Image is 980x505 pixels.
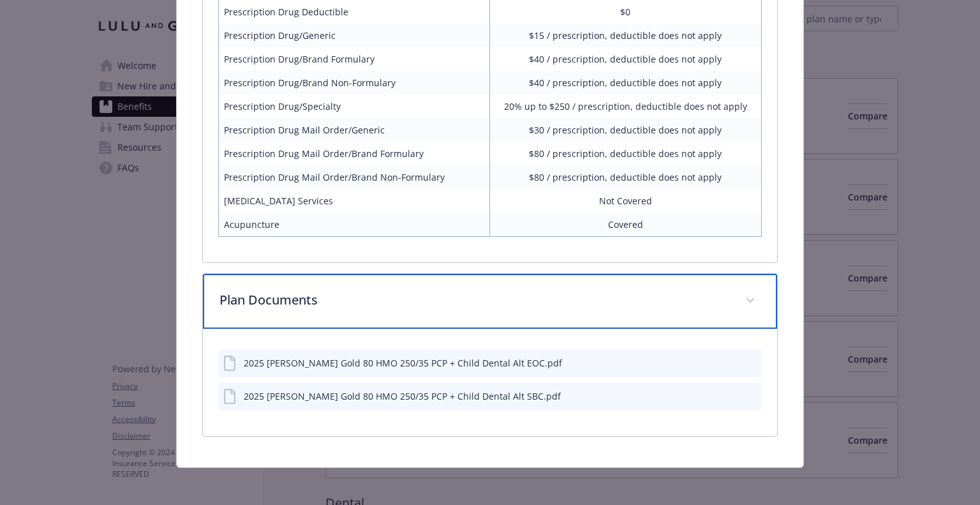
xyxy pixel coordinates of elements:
[490,189,761,213] td: Not Covered
[490,142,761,165] td: $80 / prescription, deductible does not apply
[725,356,735,370] button: download file
[490,118,761,142] td: $30 / prescription, deductible does not apply
[490,94,761,118] td: 20% up to $250 / prescription, deductible does not apply
[725,389,735,403] button: download file
[490,24,761,47] td: $15 / prescription, deductible does not apply
[219,290,729,310] p: Plan Documents
[745,389,757,403] button: preview file
[219,142,490,165] td: Prescription Drug Mail Order/Brand Formulary
[490,165,761,189] td: $80 / prescription, deductible does not apply
[244,356,562,370] div: 2025 [PERSON_NAME] Gold 80 HMO 250/35 PCP + Child Dental Alt EOC.pdf
[219,71,490,94] td: Prescription Drug/Brand Non-Formulary
[219,165,490,189] td: Prescription Drug Mail Order/Brand Non-Formulary
[203,274,776,329] div: Plan Documents
[219,24,490,47] td: Prescription Drug/Generic
[745,356,757,370] button: preview file
[244,389,561,403] div: 2025 [PERSON_NAME] Gold 80 HMO 250/35 PCP + Child Dental Alt SBC.pdf
[490,47,761,71] td: $40 / prescription, deductible does not apply
[219,47,490,71] td: Prescription Drug/Brand Formulary
[490,213,761,237] td: Covered
[219,94,490,118] td: Prescription Drug/Specialty
[219,213,490,237] td: Acupuncture
[203,329,776,436] div: Plan Documents
[219,118,490,142] td: Prescription Drug Mail Order/Generic
[490,71,761,94] td: $40 / prescription, deductible does not apply
[219,189,490,213] td: [MEDICAL_DATA] Services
